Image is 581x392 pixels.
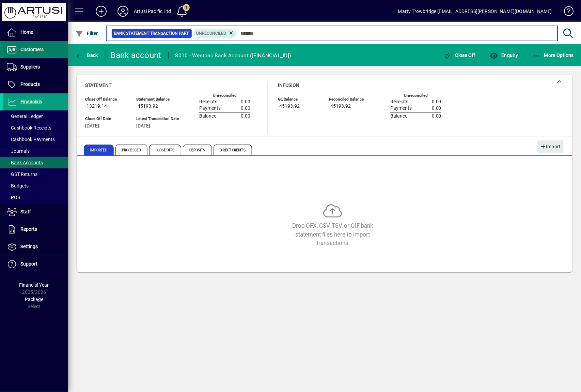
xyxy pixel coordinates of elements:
[488,49,520,61] button: Enquiry
[136,104,158,109] span: -45193.92
[282,222,384,247] div: Drop OFX, CSV, TSV, or QIF bank statement files here to import transactions
[20,29,33,35] span: Home
[3,238,68,255] a: Settings
[20,261,37,267] span: Support
[68,49,106,61] app-page-header-button: Back
[25,297,43,302] span: Package
[3,256,68,273] a: Support
[3,145,68,157] a: Journals
[7,183,29,189] span: Budgets
[537,140,564,153] button: Import
[149,145,181,155] span: Close Offs
[432,99,441,105] span: 0.00
[442,49,477,61] button: Close Off
[3,122,68,134] a: Cashbook Receipts
[3,59,68,76] a: Suppliers
[85,123,99,129] span: [DATE]
[85,117,126,121] span: Close Off Date
[136,97,179,102] span: Statement Balance
[214,145,252,155] span: Direct Credits
[75,52,98,58] span: Back
[432,114,441,119] span: 0.00
[241,99,250,105] span: 0.00
[533,52,574,58] span: More Options
[85,104,107,109] span: -13219.14
[3,134,68,145] a: Cashbook Payments
[194,29,237,38] mat-chip: Reconciliation Status: Unreconciled
[84,145,114,155] span: Imported
[3,157,68,168] a: Bank Accounts
[3,24,68,41] a: Home
[213,93,237,98] label: Unreconciled
[7,125,51,131] span: Cashbook Receipts
[74,49,100,61] button: Back
[559,1,572,24] a: Knowledge Base
[20,64,40,70] span: Suppliers
[85,97,126,102] span: Close Off Balance
[134,6,171,17] div: Artusi Pacific Ltd
[114,30,189,37] span: Bank Statement Transaction Part
[20,81,40,87] span: Products
[197,31,226,36] span: Unreconciled
[20,209,31,214] span: Staff
[20,226,37,232] span: Reports
[3,221,68,238] a: Reports
[404,93,428,98] label: Unreconciled
[90,5,112,17] button: Add
[390,99,408,105] span: Receipts
[3,168,68,180] a: GST Returns
[7,114,43,119] span: General Ledger
[7,148,30,154] span: Journals
[3,76,68,93] a: Products
[20,47,44,52] span: Customers
[175,50,291,61] div: 8010 - Westpac Bank Account ([FINANCIAL_ID])
[20,244,38,249] span: Settings
[540,141,561,152] span: Import
[390,114,407,119] span: Balance
[115,145,147,155] span: Processed
[3,192,68,203] a: POS
[3,180,68,192] a: Budgets
[329,104,351,109] span: -45193.92
[398,6,552,17] div: Marty Trowbridge [EMAIL_ADDRESS][PERSON_NAME][DOMAIN_NAME]
[136,117,179,121] span: Latest Transaction Date
[183,145,212,155] span: Deposits
[432,106,441,111] span: 0.00
[7,137,55,142] span: Cashbook Payments
[241,106,250,111] span: 0.00
[75,31,98,36] span: Filter
[444,52,476,58] span: Close Off
[7,195,20,200] span: POS
[490,52,518,58] span: Enquiry
[19,282,49,288] span: Financial Year
[199,106,221,111] span: Payments
[7,171,37,177] span: GST Returns
[136,123,150,129] span: [DATE]
[199,114,216,119] span: Balance
[241,114,250,119] span: 0.00
[390,106,412,111] span: Payments
[3,41,68,58] a: Customers
[112,5,134,17] button: Profile
[111,50,161,61] div: Bank account
[278,97,319,102] span: GL Balance
[329,97,370,102] span: Reconciled Balance
[199,99,217,105] span: Receipts
[20,99,42,104] span: Financials
[3,203,68,221] a: Staff
[74,27,100,40] button: Filter
[531,49,576,61] button: More Options
[3,110,68,122] a: General Ledger
[278,104,300,109] span: -45193.92
[7,160,43,165] span: Bank Accounts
